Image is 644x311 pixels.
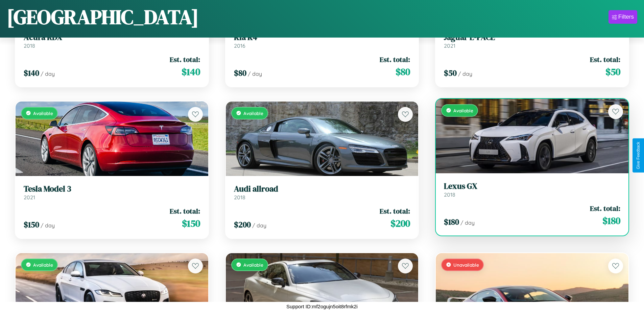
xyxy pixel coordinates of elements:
span: / day [41,222,55,229]
span: $ 140 [182,65,200,79]
h3: Kia K4 [234,32,410,42]
span: 2021 [444,42,455,49]
span: Est. total: [170,54,200,64]
span: 2018 [24,42,35,49]
span: 2018 [444,191,455,198]
span: Available [453,108,473,113]
h1: [GEOGRAPHIC_DATA] [7,3,199,31]
span: Est. total: [590,203,620,213]
span: $ 150 [182,217,200,230]
span: $ 150 [24,219,39,230]
span: Est. total: [380,206,410,216]
span: / day [458,70,472,77]
span: $ 180 [444,216,459,227]
span: 2018 [234,194,245,201]
span: Available [243,262,263,268]
a: Audi allroad2018 [234,184,410,201]
a: Jaguar E-PACE2021 [444,32,620,49]
h3: Acura RDX [24,32,200,42]
span: Available [33,110,53,116]
span: Est. total: [170,206,200,216]
span: $ 180 [602,214,620,227]
span: $ 200 [390,217,410,230]
div: Give Feedback [636,142,641,169]
span: / day [248,70,262,77]
span: Unavailable [453,262,479,268]
p: Support ID: mf2ogujn5oit8rfmk2i [286,302,358,311]
span: / day [41,70,55,77]
span: 2016 [234,42,245,49]
span: 2021 [24,194,35,201]
span: Available [33,262,53,268]
span: Est. total: [590,54,620,64]
h3: Jaguar E-PACE [444,32,620,42]
span: $ 80 [234,67,246,79]
span: $ 200 [234,219,251,230]
button: Filters [609,10,637,24]
a: Tesla Model 32021 [24,184,200,201]
a: Acura RDX2018 [24,32,200,49]
h3: Lexus GX [444,181,620,191]
h3: Audi allroad [234,184,410,194]
span: / day [460,219,475,226]
span: $ 50 [444,67,457,79]
span: $ 140 [24,67,39,79]
div: Filters [618,14,634,20]
a: Lexus GX2018 [444,181,620,198]
span: $ 80 [396,65,410,79]
span: / day [252,222,266,229]
span: $ 50 [605,65,620,79]
a: Kia K42016 [234,32,410,49]
h3: Tesla Model 3 [24,184,200,194]
span: Available [243,110,263,116]
span: Est. total: [380,54,410,64]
